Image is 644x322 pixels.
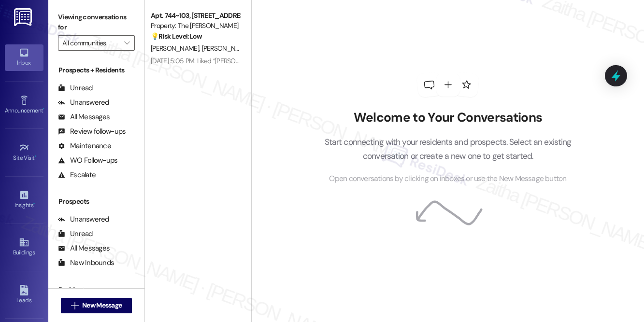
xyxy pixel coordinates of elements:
[58,141,111,151] div: Maintenance
[58,170,96,180] div: Escalate
[58,214,109,224] div: Unanswered
[151,21,240,31] div: Property: The [PERSON_NAME]
[48,65,144,75] div: Prospects + Residents
[58,10,135,35] label: Viewing conversations for
[35,153,36,160] span: •
[61,298,132,313] button: New Message
[58,112,110,122] div: All Messages
[5,140,43,166] a: Site Visit •
[58,83,93,93] div: Unread
[202,44,250,53] span: [PERSON_NAME]
[33,200,35,207] span: •
[14,8,34,26] img: ResiDesk Logo
[310,135,586,163] p: Start connecting with your residents and prospects. Select an existing conversation or create a n...
[58,155,117,166] div: WO Follow-ups
[58,243,110,253] div: All Messages
[58,258,114,268] div: New Inbounds
[151,11,240,21] div: Apt. 744~103, [STREET_ADDRESS][PERSON_NAME]
[329,173,566,185] span: Open conversations by clicking on inboxes or use the New Message button
[43,106,44,112] span: •
[58,98,109,108] div: Unanswered
[71,302,78,309] i: 
[82,300,122,310] span: New Message
[5,234,43,260] a: Buildings
[124,39,129,47] i: 
[48,196,144,207] div: Prospects
[5,44,43,70] a: Inbox
[5,187,43,213] a: Insights •
[151,44,202,53] span: [PERSON_NAME]
[5,282,43,308] a: Leads
[48,285,144,295] div: Residents
[58,126,126,137] div: Review follow-ups
[62,35,119,51] input: All communities
[310,110,586,126] h2: Welcome to Your Conversations
[58,229,93,239] div: Unread
[151,32,202,41] strong: 💡 Risk Level: Low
